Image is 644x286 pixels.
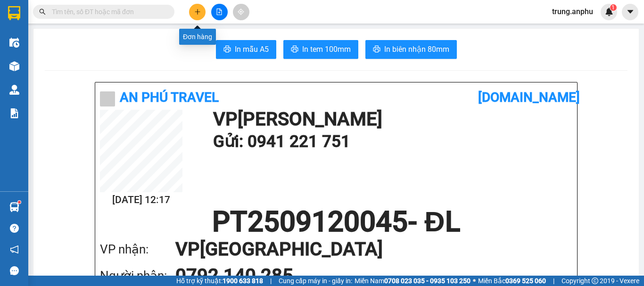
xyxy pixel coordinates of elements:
span: | [270,276,272,286]
span: notification [10,245,19,254]
span: | [553,276,554,286]
b: An Phú Travel [120,90,219,105]
h1: VP [PERSON_NAME] [213,110,568,129]
span: message [10,266,19,275]
span: 1 [611,4,615,11]
div: VP nhận: [100,240,175,259]
b: [DOMAIN_NAME] [478,90,580,105]
img: solution-icon [9,108,19,118]
img: warehouse-icon [9,85,19,95]
span: In tem 100mm [302,43,351,55]
div: Đơn hàng [179,29,216,45]
button: printerIn biên nhận 80mm [365,40,457,59]
button: caret-down [622,4,638,20]
h1: VP [GEOGRAPHIC_DATA] [175,236,553,262]
h2: [DATE] 12:17 [100,192,182,208]
button: printerIn mẫu A5 [216,40,276,59]
span: trung.anphu [545,6,601,17]
h1: Gửi: 0941 221 751 [213,129,568,155]
strong: 0369 525 060 [505,277,546,285]
span: copyright [592,278,598,284]
span: printer [291,45,298,54]
button: plus [189,4,206,20]
span: Hỗ trợ kỹ thuật: [176,276,263,286]
span: plus [194,8,201,15]
img: logo-vxr [8,6,20,20]
button: file-add [211,4,228,20]
span: search [39,8,46,15]
span: aim [238,8,244,15]
img: warehouse-icon [9,38,19,48]
span: Cung cấp máy in - giấy in: [279,276,352,286]
div: Người nhận: [100,266,175,286]
button: printerIn tem 100mm [283,40,358,59]
img: warehouse-icon [9,61,19,71]
img: warehouse-icon [9,202,19,212]
span: printer [223,45,231,54]
sup: 1 [610,4,617,11]
img: icon-new-feature [605,8,613,16]
span: printer [373,45,380,54]
h1: PT2509120045 - ĐL [100,208,572,236]
strong: 1900 633 818 [223,277,263,285]
input: Tìm tên, số ĐT hoặc mã đơn [52,7,163,17]
span: In mẫu A5 [235,43,269,55]
span: question-circle [10,224,19,233]
sup: 1 [18,201,21,204]
button: aim [233,4,249,20]
span: file-add [216,8,223,15]
span: Miền Nam [355,276,471,286]
strong: 0708 023 035 - 0935 103 250 [384,277,471,285]
span: In biên nhận 80mm [384,43,449,55]
span: caret-down [626,8,635,16]
span: Miền Bắc [478,276,546,286]
span: ⚪️ [473,279,476,283]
